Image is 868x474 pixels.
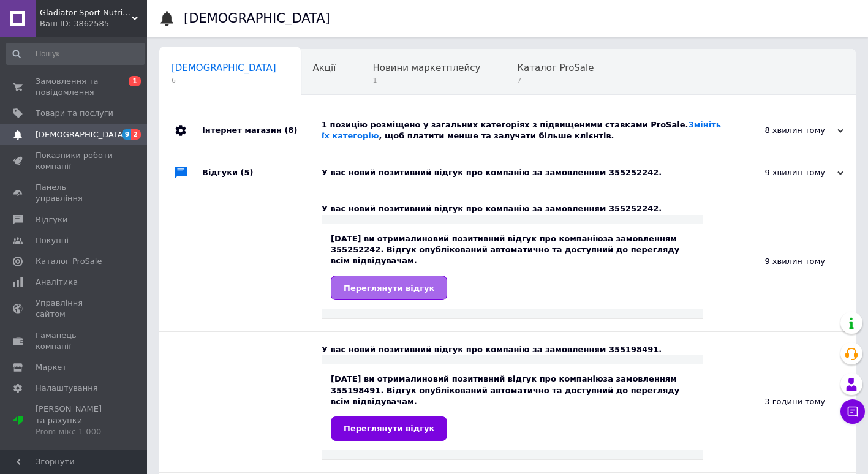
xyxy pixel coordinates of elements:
span: (5) [241,168,254,177]
div: [DATE] ви отримали за замовленням 355252242. Відгук опублікований автоматично та доступний до пер... [331,233,693,301]
div: Інтернет магазин [202,107,322,154]
span: Управління сайтом [36,298,113,320]
div: Відгуки [202,154,322,191]
span: 7 [517,76,594,85]
b: новий позитивний відгук про компанію [422,234,603,243]
a: Переглянути відгук [331,276,447,300]
div: 8 хвилин тому [721,125,843,136]
h1: [DEMOGRAPHIC_DATA] [184,11,330,26]
span: Покупці [36,235,69,246]
span: Каталог ProSale [517,62,594,73]
div: 9 хвилин тому [703,191,856,331]
span: Gladiator Sport Nutrition [40,7,132,18]
span: [PERSON_NAME] та рахунки [36,404,113,437]
span: Налаштування [36,383,98,394]
span: Аналітика [36,277,78,288]
span: Переглянути відгук [344,424,434,433]
span: (8) [284,126,297,135]
span: Маркет [36,362,67,373]
span: 2 [131,129,141,140]
span: 9 [122,129,132,140]
b: новий позитивний відгук про компанію [422,374,603,383]
div: У вас новий позитивний відгук про компанію за замовленням 355252242. [322,167,721,178]
div: Prom мікс 1 000 [36,426,113,437]
span: Відгуки [36,214,67,225]
span: Переглянути відгук [344,284,434,293]
a: Переглянути відгук [331,416,447,441]
span: Панель управління [36,182,113,204]
div: Ваш ID: 3862585 [40,18,147,29]
input: Пошук [6,43,145,65]
span: [DEMOGRAPHIC_DATA] [172,62,276,73]
div: У вас новий позитивний відгук про компанію за замовленням 355252242. [322,203,703,214]
span: Товари та послуги [36,108,113,119]
span: Замовлення та повідомлення [36,76,113,98]
div: У вас новий позитивний відгук про компанію за замовленням 355198491. [322,344,703,355]
div: [DATE] ви отримали за замовленням 355198491. Відгук опублікований автоматично та доступний до пер... [331,374,693,441]
span: 6 [172,76,276,85]
span: Акції [313,62,336,73]
div: 9 хвилин тому [721,167,843,178]
span: 1 [372,76,480,85]
span: Новини маркетплейсу [372,62,480,73]
span: 1 [129,76,141,86]
div: 1 позицію розміщено у загальних категоріях з підвищеними ставками ProSale. , щоб платити менше та... [322,119,721,141]
span: [DEMOGRAPHIC_DATA] [36,129,126,140]
span: Гаманець компанії [36,330,113,352]
span: Каталог ProSale [36,256,102,267]
div: 3 години тому [703,332,856,472]
button: Чат з покупцем [840,399,865,424]
span: Показники роботи компанії [36,150,113,172]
